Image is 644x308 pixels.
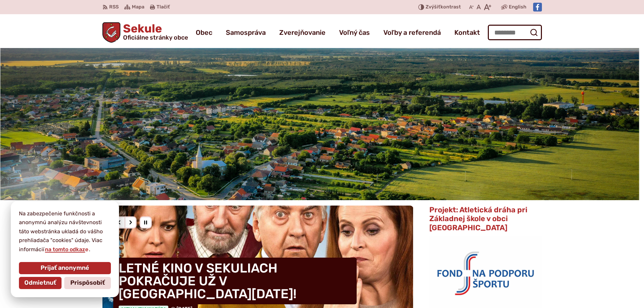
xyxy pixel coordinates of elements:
[124,216,137,229] div: Nasledujúci slajd
[19,262,111,274] button: Prijať anonymné
[339,23,370,42] a: Voľný čas
[132,3,144,11] span: Mapa
[109,3,119,11] span: RSS
[454,23,480,42] a: Kontakt
[24,279,56,287] span: Odmietnuť
[120,23,188,41] h1: Sekule
[41,264,89,272] span: Prijať anonymné
[113,258,357,304] h4: LETNÉ KINO V SEKULIACH POKRAČUJE UŽ V [GEOGRAPHIC_DATA][DATE]!
[64,277,111,289] button: Prispôsobiť
[19,209,111,254] p: Na zabezpečenie funkčnosti a anonymnú analýzu návštevnosti táto webstránka ukladá do vášho prehli...
[44,246,89,253] a: na tomto odkaze
[533,3,542,11] img: Prejsť na Facebook stránku
[102,22,188,43] a: Logo Sekule, prejsť na domovskú stránku.
[19,277,62,289] button: Odmietnuť
[507,3,528,11] a: English
[279,23,326,42] a: Zverejňovanie
[140,216,152,229] div: Pozastaviť pohyb slajdera
[429,205,527,232] span: Projekt: Atletická dráha pri Základnej škole v obci [GEOGRAPHIC_DATA]
[383,23,441,42] a: Voľby a referendá
[426,4,440,10] span: Zvýšiť
[509,3,526,11] span: English
[113,216,125,229] div: Predošlý slajd
[70,279,105,287] span: Prispôsobiť
[123,34,188,41] span: Oficiálne stránky obce
[102,22,121,43] img: Prejsť na domovskú stránku
[157,4,170,10] span: Tlačiť
[226,23,266,42] a: Samospráva
[196,23,212,42] a: Obec
[426,4,461,10] span: kontrast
